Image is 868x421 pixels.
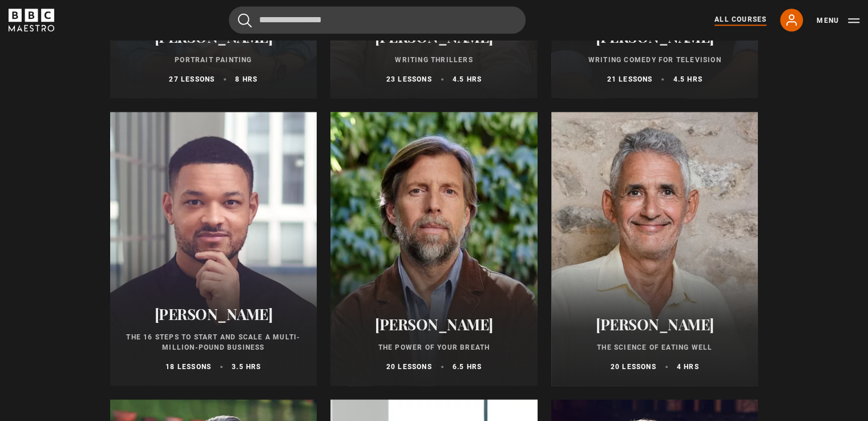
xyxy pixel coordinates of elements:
[565,28,745,46] h2: [PERSON_NAME]
[386,74,432,84] p: 23 lessons
[124,28,304,46] h2: [PERSON_NAME]
[565,55,745,65] p: Writing Comedy for Television
[9,9,54,31] svg: BBC Maestro
[565,342,745,353] p: The Science of Eating Well
[453,362,482,372] p: 6.5 hrs
[124,305,304,323] h2: [PERSON_NAME]
[344,315,524,333] h2: [PERSON_NAME]
[344,28,524,46] h2: [PERSON_NAME]
[330,112,538,386] a: [PERSON_NAME] The Power of Your Breath 20 lessons 6.5 hrs
[551,112,758,386] a: [PERSON_NAME] The Science of Eating Well 20 lessons 4 hrs
[124,55,304,65] p: Portrait Painting
[344,55,524,65] p: Writing Thrillers
[565,315,745,333] h2: [PERSON_NAME]
[235,74,257,84] p: 8 hrs
[817,15,859,26] button: Toggle navigation
[169,74,215,84] p: 27 lessons
[611,362,656,372] p: 20 lessons
[110,112,317,386] a: [PERSON_NAME] The 16 Steps to Start and Scale a Multi-Million-Pound Business 18 lessons 3.5 hrs
[453,74,482,84] p: 4.5 hrs
[344,342,524,353] p: The Power of Your Breath
[124,332,304,353] p: The 16 Steps to Start and Scale a Multi-Million-Pound Business
[714,14,766,26] a: All Courses
[673,74,702,84] p: 4.5 hrs
[238,13,252,27] button: Submit the search query
[607,74,652,84] p: 21 lessons
[229,6,526,34] input: Search
[677,362,699,372] p: 4 hrs
[165,362,211,372] p: 18 lessons
[386,362,432,372] p: 20 lessons
[232,362,261,372] p: 3.5 hrs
